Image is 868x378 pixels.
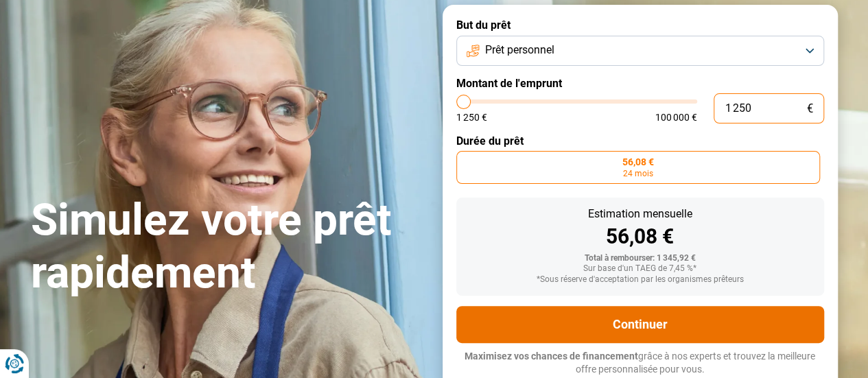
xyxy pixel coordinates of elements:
[467,209,813,220] div: Estimation mensuelle
[467,226,813,247] div: 56,08 €
[456,36,824,66] button: Prêt personnel
[456,19,824,32] label: But du prêt
[456,77,824,90] label: Montant de l'emprunt
[655,113,697,122] span: 100 000 €
[807,103,813,115] span: €
[456,113,487,122] span: 1 250 €
[456,350,824,377] p: grâce à nos experts et trouvez la meilleure offre personnalisée pour vous.
[456,306,824,343] button: Continuer
[467,264,813,274] div: Sur base d'un TAEG de 7,45 %*
[31,194,426,300] h1: Simulez votre prêt rapidement
[622,157,654,167] span: 56,08 €
[467,254,813,263] div: Total à rembourser: 1 345,92 €
[467,275,813,285] div: *Sous réserve d'acceptation par les organismes prêteurs
[623,169,653,178] span: 24 mois
[485,43,554,58] span: Prêt personnel
[465,351,638,362] span: Maximisez vos chances de financement
[456,134,824,147] label: Durée du prêt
